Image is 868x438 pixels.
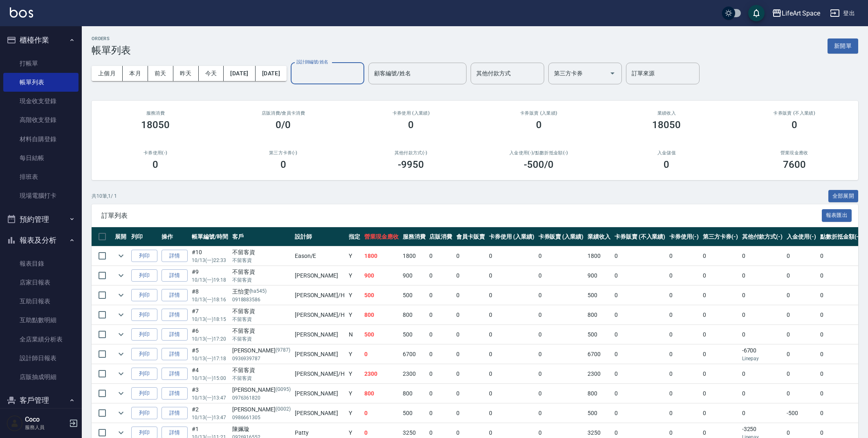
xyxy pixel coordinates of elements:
[701,345,740,364] td: 0
[585,325,612,344] td: 500
[293,345,347,364] td: [PERSON_NAME]
[3,92,79,111] a: 現金收支登錄
[347,227,362,246] th: 指定
[785,286,818,305] td: 0
[92,192,117,200] p: 共 10 筆, 1 / 1
[129,227,159,246] th: 列印
[487,345,536,364] td: 0
[293,325,347,344] td: [PERSON_NAME]
[585,227,612,246] th: 業績收入
[3,111,79,129] a: 高階收支登錄
[232,346,291,355] div: [PERSON_NAME]
[701,266,740,285] td: 0
[487,404,536,423] td: 0
[454,246,487,266] td: 0
[232,248,291,257] div: 不留客資
[783,159,806,170] h3: 7600
[131,348,157,361] button: 列印
[585,404,612,423] td: 500
[190,404,230,423] td: #2
[131,387,157,400] button: 列印
[192,414,228,421] p: 10/13 (一) 13:47
[159,227,190,246] th: 操作
[401,404,428,423] td: 500
[3,29,79,51] button: 櫃檯作業
[293,227,347,246] th: 設計師
[357,150,465,156] h2: 其他付款方式(-)
[190,266,230,285] td: #9
[153,159,158,170] h3: 0
[161,309,188,321] a: 詳情
[487,364,536,384] td: 0
[667,266,701,285] td: 0
[487,266,536,285] td: 0
[818,305,863,325] td: 0
[454,384,487,403] td: 0
[818,345,863,364] td: 0
[612,150,721,156] h2: 入金儲值
[161,250,188,262] a: 詳情
[785,364,818,384] td: 0
[454,227,487,246] th: 會員卡販賣
[401,227,428,246] th: 服務消費
[173,66,199,81] button: 昨天
[161,328,188,341] a: 詳情
[667,246,701,266] td: 0
[362,364,401,384] td: 2300
[536,286,586,305] td: 0
[115,348,127,360] button: expand row
[232,307,291,316] div: 不留客資
[293,246,347,266] td: Eason /E
[536,404,586,423] td: 0
[293,404,347,423] td: [PERSON_NAME]
[7,415,23,431] img: Person
[347,246,362,266] td: Y
[115,289,127,301] button: expand row
[427,325,454,344] td: 0
[276,386,291,394] p: (G095)
[232,394,291,402] p: 0976361820
[296,59,328,65] label: 設計師編號/姓名
[401,384,428,403] td: 800
[131,407,157,420] button: 列印
[740,286,785,305] td: 0
[25,415,67,424] h5: Coco
[3,73,79,92] a: 帳單列表
[827,6,858,21] button: 登出
[362,404,401,423] td: 0
[536,305,586,325] td: 0
[3,54,79,73] a: 打帳單
[701,384,740,403] td: 0
[3,311,79,330] a: 互助點數明細
[347,325,362,344] td: N
[401,364,428,384] td: 2300
[276,346,290,355] p: (9787)
[785,266,818,285] td: 0
[785,345,818,364] td: 0
[190,305,230,325] td: #7
[199,66,224,81] button: 今天
[232,327,291,335] div: 不留客資
[190,246,230,266] td: #10
[347,364,362,384] td: Y
[740,305,785,325] td: 0
[828,38,858,54] button: 新開單
[232,316,291,323] p: 不留客資
[427,364,454,384] td: 0
[161,368,188,380] a: 詳情
[612,266,667,285] td: 0
[362,286,401,305] td: 500
[192,276,228,284] p: 10/13 (一) 19:18
[347,286,362,305] td: Y
[487,325,536,344] td: 0
[101,150,210,156] h2: 卡券使用(-)
[229,111,338,116] h2: 店販消費 /會員卡消費
[782,8,820,18] div: LifeArt Space
[92,45,131,56] h3: 帳單列表
[536,325,586,344] td: 0
[347,305,362,325] td: Y
[3,273,79,292] a: 店家日報表
[612,286,667,305] td: 0
[536,266,586,285] td: 0
[427,384,454,403] td: 0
